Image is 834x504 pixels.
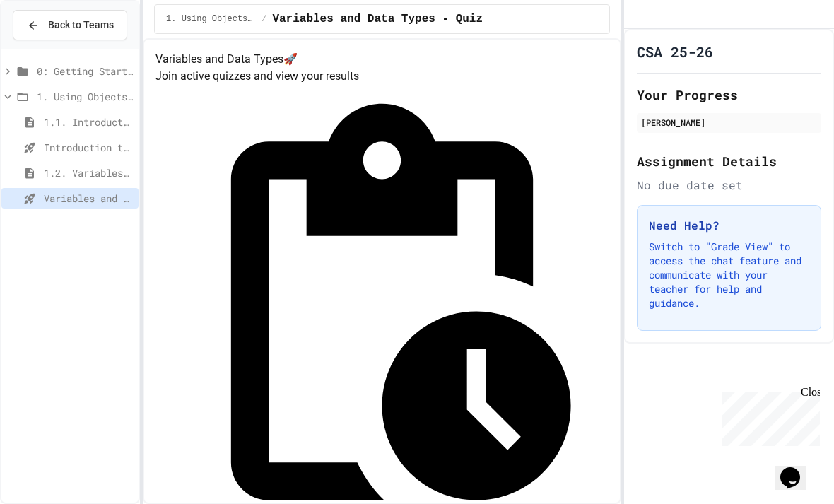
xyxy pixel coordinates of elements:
span: Back to Teams [48,18,114,33]
p: Join active quizzes and view your results [155,68,609,85]
span: Introduction to Algorithms, Programming, and Compilers [44,140,133,155]
iframe: chat widget [717,386,820,446]
span: 1.1. Introduction to Algorithms, Programming, and Compilers [44,115,133,129]
div: No due date set [637,177,821,194]
span: 0: Getting Started [37,64,133,78]
h3: Need Help? [649,217,809,234]
button: Back to Teams [13,10,127,40]
h4: Variables and Data Types 🚀 [155,51,609,68]
div: [PERSON_NAME] [641,116,817,129]
span: Variables and Data Types - Quiz [44,191,133,206]
span: 1.2. Variables and Data Types [44,165,133,180]
span: 1. Using Objects and Methods [37,89,133,104]
iframe: chat widget [775,447,820,490]
div: Chat with us now!Close [6,6,98,90]
span: 1. Using Objects and Methods [166,13,256,25]
h1: CSA 25-26 [637,42,713,61]
h2: Assignment Details [637,151,821,171]
span: / [262,13,266,25]
h2: Your Progress [637,85,821,105]
p: Switch to "Grade View" to access the chat feature and communicate with your teacher for help and ... [649,240,809,310]
span: Variables and Data Types - Quiz [272,11,483,28]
